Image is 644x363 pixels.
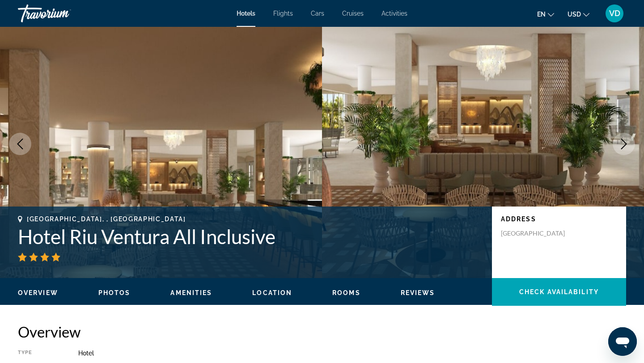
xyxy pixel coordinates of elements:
[27,215,186,223] span: [GEOGRAPHIC_DATA], , [GEOGRAPHIC_DATA]
[519,288,599,295] span: Check Availability
[537,8,554,21] button: Change language
[78,350,626,357] div: Hotel
[613,133,635,155] button: Next image
[237,10,255,17] a: Hotels
[332,289,360,296] span: Rooms
[332,289,360,297] button: Rooms
[18,350,56,357] div: Type
[170,289,212,296] span: Amenities
[603,4,626,23] button: User Menu
[501,229,572,237] p: [GEOGRAPHIC_DATA]
[18,323,626,341] h2: Overview
[170,289,212,297] button: Amenities
[568,8,589,21] button: Change currency
[98,289,131,297] button: Photos
[252,289,292,297] button: Location
[537,11,546,18] span: en
[401,289,435,297] button: Reviews
[252,289,292,296] span: Location
[401,289,435,296] span: Reviews
[342,10,364,17] a: Cruises
[311,10,324,17] a: Cars
[9,133,31,155] button: Previous image
[608,327,637,356] iframe: Button to launch messaging window
[381,10,407,17] a: Activities
[18,289,58,296] span: Overview
[273,10,293,17] a: Flights
[492,278,626,306] button: Check Availability
[18,289,58,297] button: Overview
[609,9,620,18] span: VD
[568,11,581,18] span: USD
[501,215,617,223] p: Address
[18,2,107,25] a: Travorium
[18,225,483,248] h1: Hotel Riu Ventura All Inclusive
[98,289,131,296] span: Photos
